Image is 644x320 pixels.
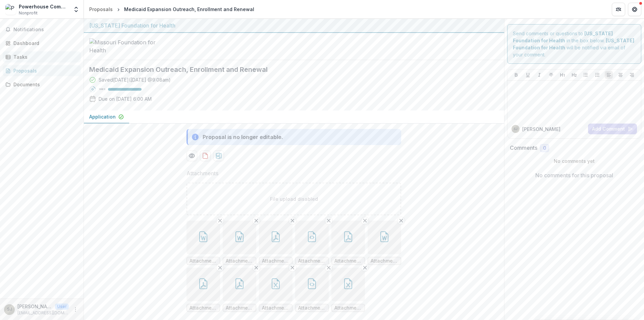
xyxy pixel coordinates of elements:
span: Attachments/R488455/MFH-Financial-Report-Grants-Awarded-2024-Present.xlsx [334,305,362,311]
div: Remove FileAttachments/6599/Application Acknowledgement 24.pdf [259,221,292,265]
button: download-proposal [200,150,211,161]
div: Saved [DATE] ( [DATE] @ 9:08am ) [99,76,171,83]
p: Attachments [186,169,218,177]
button: Remove File [216,264,224,272]
span: Attachments/6599/Application.html [298,305,326,311]
a: Tasks [3,51,81,62]
button: Bold [512,71,520,79]
div: Remove FileAttachments/6599/Expansion Outreach Work Plan 24.docx [223,221,256,265]
button: Remove File [397,217,405,225]
h2: Medicaid Expansion Outreach, Enrollment and Renewal [89,65,488,74]
div: [US_STATE] Foundation for Health [89,21,499,30]
div: Remove FileAttachments/6599/Application.html [295,268,329,312]
div: Proposal is no longer editable. [203,133,283,141]
span: Nonprofit [19,10,38,16]
button: More [71,306,79,314]
span: Attachments/6599/Conflict of Interest 24.pdf [226,305,253,311]
button: Heading 2 [570,71,578,79]
div: Documents [13,81,75,88]
button: Remove File [361,217,369,225]
button: download-proposal [213,150,224,161]
a: Dashboard [3,38,81,49]
div: Remove FileAttachments/6599/Expansion Outreach 24.docx [368,221,401,265]
img: Powerhouse Community Development Corporation [5,4,16,15]
p: Due on [DATE] 6:00 AM [99,95,152,102]
div: Remove FileAttachments/6599/Expansion Outreach Budget 24.docx [186,221,220,265]
a: Documents [3,79,81,90]
p: File upload disabled [270,195,318,202]
span: Notifications [13,27,78,33]
button: Strike [547,71,555,79]
span: Attachments/R488455/MFH-Financial-Report-Grants-Awarded-2024-Present_VER_1.xlsx [262,305,289,311]
span: Attachments/R488455/2c9d1354223a4b6f9456832a2a242ddd.html [298,258,326,264]
button: Remove File [325,217,333,225]
div: Send comments or questions to in the box below. will be notified via email of your comment. [507,24,642,64]
span: Attachments/6599/Expansion Outreach Work Plan 24.docx [226,258,253,264]
button: Align Center [616,71,625,79]
div: Medicaid Expansion Outreach, Enrollment and Renewal [124,6,254,13]
button: Underline [524,71,532,79]
button: Remove File [288,217,297,225]
button: Align Right [628,71,636,79]
div: Stefan Jackson [514,127,518,131]
button: Partners [612,3,625,16]
nav: breadcrumb [87,4,257,14]
span: Attachments/6599/Expansion Outreach Budget 24.docx [190,258,217,264]
button: Italicize [535,71,543,79]
button: Heading 1 [558,71,567,79]
div: Remove FileAttachments/6599/20231204121532786.pdf [186,268,220,312]
button: Preview a32e514c-4928-4929-a93c-81091b0b5d4c-0.pdf [186,150,197,161]
p: Application [89,113,116,120]
div: Remove FileAttachments/R488455/2c9d1354223a4b6f9456832a2a242ddd.html [295,221,329,265]
button: Notifications [3,24,81,35]
button: Open entity switcher [71,3,81,16]
p: [PERSON_NAME] [522,126,560,133]
button: Align Left [605,71,613,79]
span: Attachments/6599/Application Acknowledgement 24.pdf [262,258,289,264]
span: Attachments/6599/20231204121532786.pdf [190,305,217,311]
h2: Comments [510,145,537,151]
p: 100 % [99,87,105,92]
button: Bullet List [582,71,590,79]
button: Remove File [288,264,297,272]
p: No comments for this proposal [535,171,613,179]
p: [EMAIL_ADDRESS][DOMAIN_NAME] [17,310,69,316]
button: Add Comment [588,124,637,134]
button: Ordered List [593,71,601,79]
a: Proposals [3,65,81,76]
a: Proposals [87,4,115,14]
span: Attachments/R488455/Hotel Receipt.pdf [334,258,362,264]
button: Get Help [628,3,641,16]
span: 0 [543,145,546,151]
button: Remove File [216,217,224,225]
button: Remove File [252,217,260,225]
div: Tasks [13,53,75,60]
div: Remove FileAttachments/R488455/MFH-Financial-Report-Grants-Awarded-2024-Present_VER_1.xlsx [259,268,292,312]
div: Proposals [13,67,75,74]
div: Stefan Jackson [7,307,12,312]
img: Missouri Foundation for Health [89,38,156,54]
p: User [55,304,69,310]
button: Remove File [252,264,260,272]
button: Remove File [325,264,333,272]
div: Remove FileAttachments/R488455/MFH-Financial-Report-Grants-Awarded-2024-Present.xlsx [331,268,365,312]
div: Proposals [89,6,113,13]
div: Powerhouse Community Development Corporation [19,3,69,10]
div: Dashboard [13,40,75,47]
div: Remove FileAttachments/R488455/Hotel Receipt.pdf [331,221,365,265]
span: Attachments/6599/Expansion Outreach 24.docx [371,258,398,264]
p: No comments yet [510,157,639,165]
button: Remove File [361,264,369,272]
p: [PERSON_NAME] [17,303,52,310]
div: Remove FileAttachments/6599/Conflict of Interest 24.pdf [223,268,256,312]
